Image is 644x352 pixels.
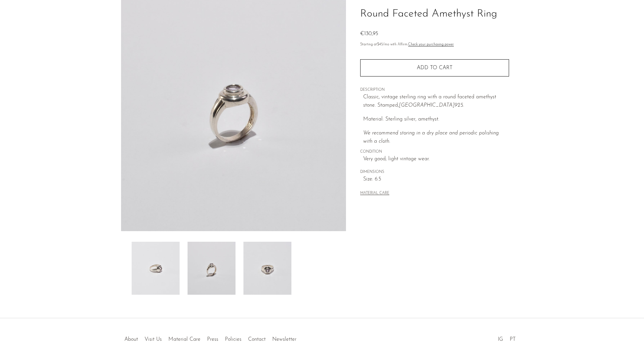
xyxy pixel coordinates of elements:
img: Round Faceted Amethyst Ring [188,242,236,295]
span: Size: 6.5 [363,175,509,184]
em: 925. [454,103,464,108]
a: Visit Us [145,337,162,342]
em: [GEOGRAPHIC_DATA] [399,103,454,108]
a: Material Care [168,337,200,342]
a: PT [510,337,516,342]
a: About [124,337,138,342]
span: Add to cart [417,65,452,71]
p: Classic, vintage sterling ring with a round faceted amethyst stone. Stamped, [363,93,509,110]
img: Round Faceted Amethyst Ring [243,242,291,295]
i: We recommend storing in a dry place and periodic polishing with a cloth. [363,130,499,144]
a: Policies [225,337,241,342]
h1: Round Faceted Amethyst Ring [360,6,509,23]
span: $45 [377,43,383,46]
p: Starting at /mo with Affirm. [360,42,509,48]
span: €130,95 [360,31,378,36]
span: Very good; light vintage wear. [363,155,509,164]
span: CONDITION [360,149,509,155]
img: Round Faceted Amethyst Ring [132,242,180,295]
p: Material: Sterling silver, amethyst. [363,115,509,124]
button: MATERIAL CARE [360,191,389,196]
a: Contact [248,337,266,342]
button: Add to cart [360,59,509,76]
a: Check your purchasing power - Learn more about Affirm Financing (opens in modal) [408,43,454,46]
ul: Quick links [121,331,300,344]
ul: Social Medias [494,331,519,344]
span: DESCRIPTION [360,87,509,93]
a: IG [498,337,503,342]
span: DIMENSIONS [360,169,509,175]
a: Press [207,337,218,342]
